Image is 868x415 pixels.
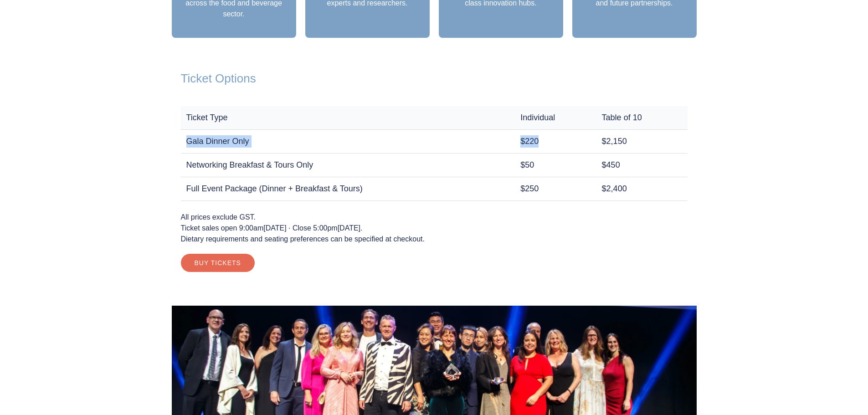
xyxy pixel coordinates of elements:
[596,106,688,130] th: Table of 10
[596,129,688,153] td: $2,150
[515,153,596,177] td: $50
[515,129,596,153] td: $220
[181,129,515,153] td: Gala Dinner Only
[596,153,688,177] td: $450
[181,72,688,86] h2: Ticket Options
[181,212,688,245] p: All prices exclude GST. Ticket sales open 9:00am[DATE] · Close 5:00pm[DATE]. Dietary requirements...
[181,106,688,201] table: Ticket options and pricing
[596,177,688,200] td: $2,400
[515,106,596,130] th: Individual
[181,153,515,177] td: Networking Breakfast & Tours Only
[181,177,515,200] td: Full Event Package (Dinner + Breakfast & Tours)
[181,254,255,272] a: Buy Tickets
[515,177,596,200] td: $250
[181,106,515,130] th: Ticket Type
